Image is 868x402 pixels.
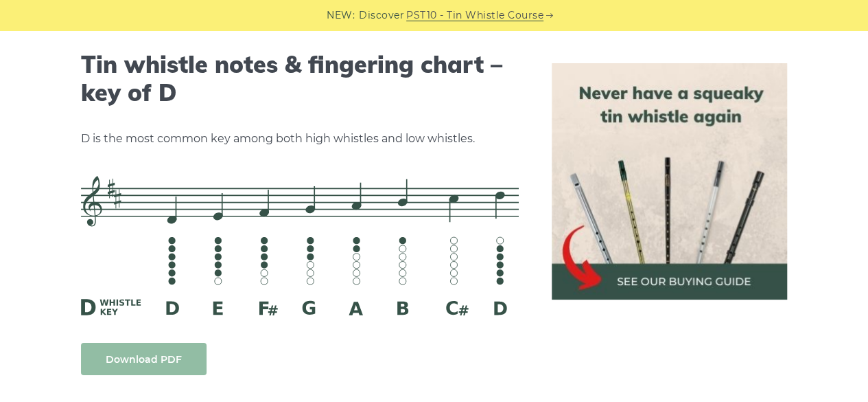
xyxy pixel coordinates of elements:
h2: Tin whistle notes & fingering chart – key of D [81,51,519,107]
img: D Whistle Fingering Chart And Notes [81,176,519,315]
span: Discover [359,8,404,23]
a: Download PDF [81,343,207,375]
p: D is the most common key among both high whistles and low whistles. [81,130,519,148]
span: NEW: [327,8,355,23]
img: tin whistle buying guide [552,63,788,300]
a: PST10 - Tin Whistle Course [406,8,543,23]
